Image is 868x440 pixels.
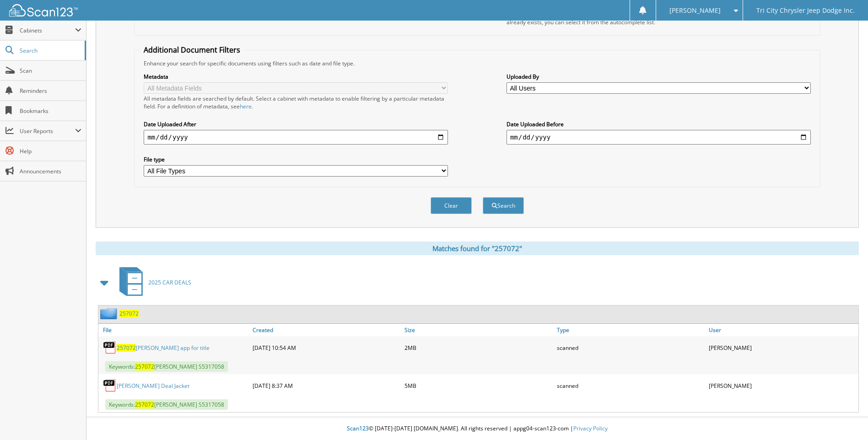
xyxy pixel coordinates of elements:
a: here [240,102,252,110]
button: Search [483,197,524,214]
span: 257072 [117,344,136,352]
label: File type [144,156,448,163]
a: [PERSON_NAME] Deal Jacket [117,382,189,390]
a: User [706,324,858,336]
img: PDF.png [103,379,117,392]
span: 257072 [135,401,154,408]
iframe: Chat Widget [822,396,868,440]
input: start [144,130,448,145]
label: Date Uploaded Before [507,120,811,128]
span: 257072 [135,363,154,370]
span: Scan [20,67,81,75]
span: User Reports [20,127,75,135]
span: [PERSON_NAME] [669,8,721,13]
span: Tri City Chrysler Jeep Dodge Inc. [756,8,855,13]
span: Announcements [20,167,81,175]
a: 257072 [119,310,139,317]
img: scan123-logo-white.svg [9,4,78,16]
div: [DATE] 8:37 AM [250,376,402,395]
a: Size [402,324,554,336]
div: [PERSON_NAME] [706,376,858,395]
span: Help [20,147,81,155]
a: Created [250,324,402,336]
img: folder2.png [100,308,119,319]
div: [DATE] 10:54 AM [250,338,402,357]
button: Clear [431,197,472,214]
div: Matches found for "257072" [96,241,859,255]
span: Cabinets [20,27,75,34]
a: File [98,324,250,336]
label: Metadata [144,73,448,80]
input: end [507,130,811,145]
label: Uploaded By [507,73,811,80]
div: scanned [555,338,706,357]
span: Reminders [20,87,81,95]
span: Keywords: [PERSON_NAME] S5317058 [105,361,228,372]
div: 5MB [402,376,554,395]
div: [PERSON_NAME] [706,338,858,357]
a: Type [555,324,706,336]
legend: Additional Document Filters [139,45,245,55]
div: Enhance your search for specific documents using filters such as date and file type. [139,59,815,67]
div: 2MB [402,338,554,357]
img: PDF.png [103,341,117,354]
label: Date Uploaded After [144,120,448,128]
div: All metadata fields are searched by default. Select a cabinet with metadata to enable filtering b... [144,95,448,110]
span: Keywords: [PERSON_NAME] S5317058 [105,399,228,410]
div: © [DATE]-[DATE] [DOMAIN_NAME]. All rights reserved | appg04-scan123-com | [86,418,868,440]
a: 2025 CAR DEALS [114,264,191,300]
span: Bookmarks [20,107,81,115]
div: scanned [555,376,706,395]
a: 257072[PERSON_NAME] app for title [117,344,210,352]
a: Privacy Policy [573,424,608,432]
span: Search [20,47,80,54]
span: Scan123 [347,424,369,432]
span: 2025 CAR DEALS [148,279,191,286]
